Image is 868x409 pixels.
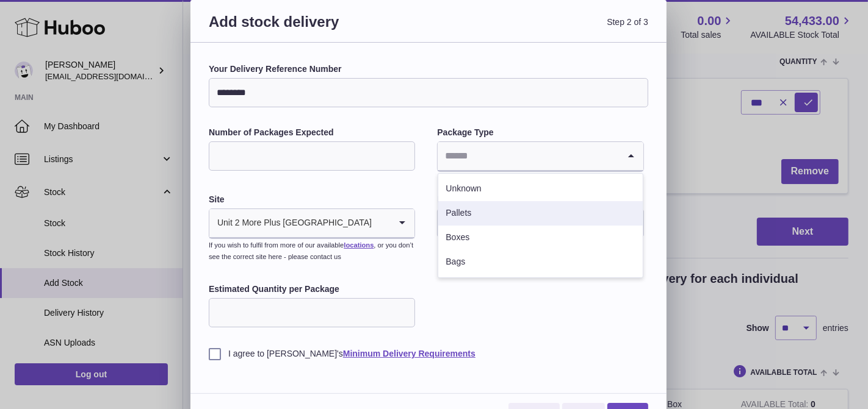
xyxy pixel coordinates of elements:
label: Estimated Quantity per Package [209,283,415,295]
div: Search for option [209,209,414,238]
label: I agree to [PERSON_NAME]'s [209,348,648,360]
li: Pallets [438,201,642,226]
input: Search for option [438,142,618,170]
label: Package Type [437,127,643,138]
li: Bags [438,250,642,274]
input: Search for option [372,209,390,237]
li: Unknown [438,177,642,201]
h3: Add stock delivery [209,12,429,46]
li: Boxes [438,226,642,250]
span: Unit 2 More Plus [GEOGRAPHIC_DATA] [209,209,372,237]
label: Number of Packages Expected [209,127,415,138]
label: Expected Delivery Date [437,194,643,205]
a: locations [344,241,374,249]
small: If you wish to fulfil from more of our available , or you don’t see the correct site here - pleas... [209,241,413,260]
a: Minimum Delivery Requirements [343,349,476,358]
label: Site [209,194,415,205]
div: Search for option [438,142,643,171]
label: Your Delivery Reference Number [209,63,648,75]
span: Step 2 of 3 [429,12,648,46]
